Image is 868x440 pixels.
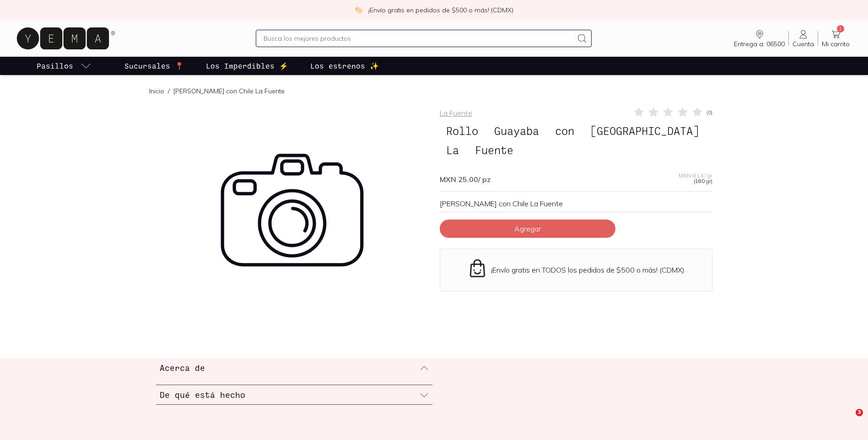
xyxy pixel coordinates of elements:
[730,29,788,48] a: Entrega a: 06500
[355,6,363,14] img: check
[584,122,706,140] span: [GEOGRAPHIC_DATA]
[440,108,472,118] a: La Fuente
[123,57,186,75] a: Sucursales 📍
[173,86,285,96] p: [PERSON_NAME] con Chile La Fuente
[837,25,844,32] span: 1
[160,389,245,401] h3: De qué está hecho
[734,40,785,48] span: Entrega a: 06500
[206,60,288,71] p: Los Imperdibles ⚡️
[706,110,712,115] span: ( 0 )
[37,60,73,71] p: Pasillos
[837,409,859,431] iframe: Intercom live chat
[679,173,712,178] span: MXN 0.14 / gr
[440,199,712,208] div: [PERSON_NAME] con Chile La Fuente
[440,122,485,140] span: Rollo
[160,362,205,374] h3: Acerca de
[468,258,487,278] img: Envío
[164,86,173,96] span: /
[789,29,818,48] a: Cuenta
[488,122,545,140] span: Guayaba
[469,141,520,159] span: Fuente
[310,60,379,71] p: Los estrenos ✨
[124,60,184,71] p: Sucursales 📍
[856,409,863,416] span: 3
[514,224,541,233] span: Agregar
[149,87,164,95] a: Inicio
[818,29,853,48] a: 1Mi carrito
[491,265,685,274] p: ¡Envío gratis en TODOS los pedidos de $500 o más! (CDMX)
[793,40,814,48] span: Cuenta
[204,57,290,75] a: Los Imperdibles ⚡️
[440,175,491,184] span: MXN 25.00 / pz
[440,141,465,159] span: La
[368,5,513,15] p: ¡Envío gratis en pedidos de $500 o más! (CDMX)
[35,57,93,75] a: pasillo-todos-link
[822,40,850,48] span: Mi carrito
[440,220,615,238] button: Agregar
[549,122,581,140] span: con
[264,33,572,44] input: Busca los mejores productos
[308,57,381,75] a: Los estrenos ✨
[694,178,712,184] span: (180 gr)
